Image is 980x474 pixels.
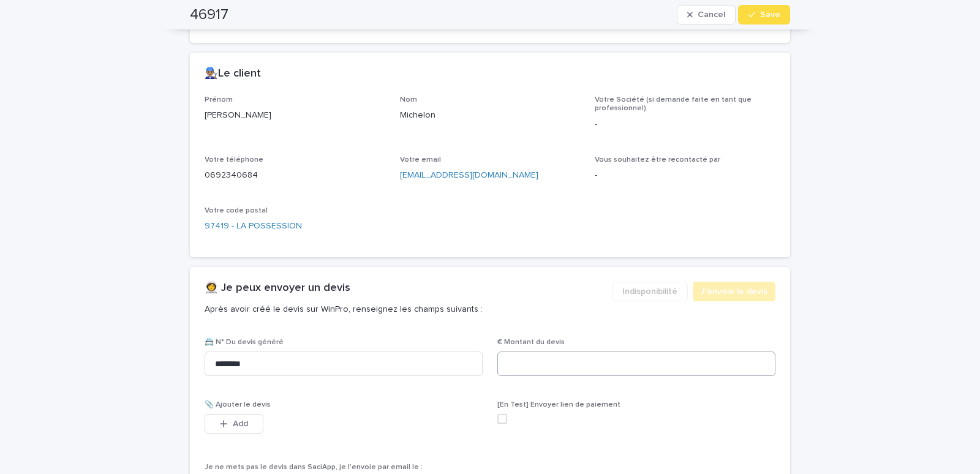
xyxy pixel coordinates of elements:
p: - [595,169,775,182]
span: Add [233,419,248,428]
h2: 👨🏽‍🔧Le client [205,67,261,81]
span: Votre Société (si demande faite en tant que professionnel) [595,96,752,112]
h2: 46917 [190,6,228,24]
span: 📎 Ajouter le devis [205,401,271,408]
button: Add [205,414,263,434]
span: Save [760,10,780,19]
span: Vous souhaitez être recontacté par [595,156,720,164]
span: [En Test] Envoyer lien de paiement [497,401,620,408]
span: J'envoie le devis [701,285,767,298]
button: Save [738,5,790,24]
span: Votre téléphone [205,156,263,164]
p: [PERSON_NAME] [205,109,385,122]
a: 97419 - LA POSSESSION [205,220,302,233]
span: Nom [400,96,417,103]
a: [EMAIL_ADDRESS][DOMAIN_NAME] [400,171,538,179]
span: Votre code postal [205,207,268,214]
p: 0692340684 [205,169,385,182]
span: 📇 N° Du devis généré [205,339,284,346]
p: Michelon [400,109,581,122]
p: - [595,118,775,131]
span: Cancel [698,10,725,19]
span: Je ne mets pas le devis dans SaciApp, je l'envoie par email le : [205,464,423,471]
span: Indisponibilité [622,285,677,298]
button: Indisponibilité [612,282,688,301]
p: Après avoir créé le devis sur WinPro, renseignez les champs suivants : [205,304,602,315]
button: Cancel [677,5,736,24]
span: Prénom [205,96,233,103]
span: Votre email [400,156,441,164]
h2: 👩‍🚀 Je peux envoyer un devis [205,282,350,295]
span: € Montant du devis [497,339,565,346]
button: J'envoie le devis [693,282,775,301]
